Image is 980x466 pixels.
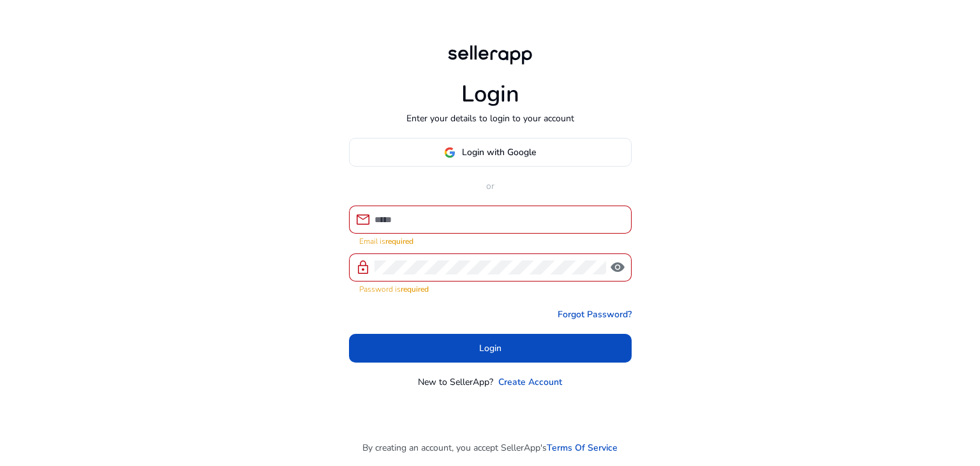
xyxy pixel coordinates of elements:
[444,147,456,158] img: google-logo.svg
[401,284,429,294] strong: required
[558,308,632,321] a: Forgot Password?
[385,236,413,246] strong: required
[359,234,621,247] mat-error: Email is
[349,179,632,193] p: or
[349,138,632,167] button: Login with Google
[355,260,371,275] span: lock
[418,375,493,389] p: New to SellerApp?
[349,334,632,363] button: Login
[498,375,562,389] a: Create Account
[547,441,618,455] a: Terms Of Service
[479,342,501,355] span: Login
[355,212,371,227] span: mail
[359,282,621,295] mat-error: Password is
[462,146,536,159] span: Login with Google
[461,80,519,108] h1: Login
[610,260,625,275] span: visibility
[406,112,574,125] p: Enter your details to login to your account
